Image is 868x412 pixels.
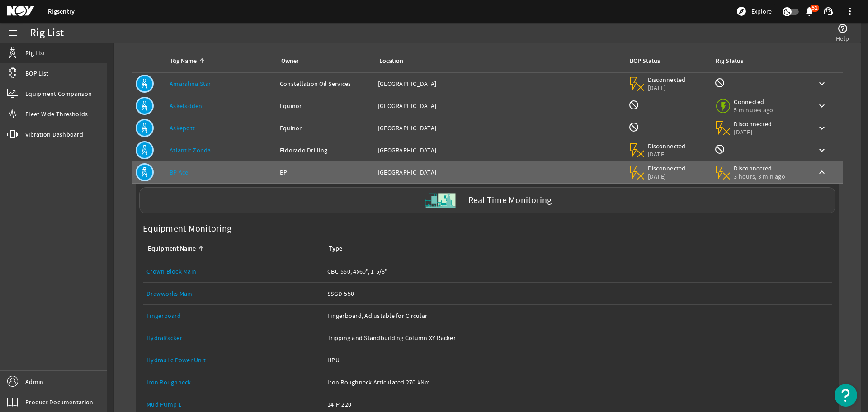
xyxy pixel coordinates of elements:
div: CBC-550, 4x60", 1-5/8" [327,267,828,276]
a: CBC-550, 4x60", 1-5/8" [327,260,828,282]
button: Open Resource Center [835,384,857,407]
div: Constellation Oil Services [280,79,371,88]
mat-icon: BOP Monitoring not available for this rig [628,99,639,110]
div: BP [280,168,371,177]
div: Owner [280,56,367,66]
a: Tripping and Standbuilding Column XY Racker [327,327,828,349]
span: 3 hours, 3 min ago [734,172,785,180]
span: Vibration Dashboard [25,130,83,139]
div: HPU [327,355,828,365]
span: Product Documentation [25,398,93,407]
span: Disconnected [648,164,686,172]
a: Fingerboard [146,305,320,327]
img: Skid.svg [423,184,457,218]
a: Drawworks Main [146,283,320,304]
div: Rig List [30,28,64,38]
div: Iron Roughneck Articulated 270 kNm [327,378,828,387]
div: Equipment Name [148,244,196,254]
button: more_vert [839,0,861,22]
span: 5 minutes ago [734,106,773,114]
a: Crown Block Main [146,260,320,282]
div: Location [379,56,403,66]
div: 14-P-220 [327,400,828,409]
div: Fingerboard, Adjustable for Circular [327,311,828,320]
a: Atlantic Zonda [170,146,211,154]
a: Amaralina Star [170,80,211,88]
div: BOP Status [630,56,660,66]
span: Disconnected [734,164,785,172]
div: Eldorado Drilling [280,146,371,155]
span: Disconnected [648,76,686,84]
a: HPU [327,349,828,371]
span: [DATE] [648,84,686,92]
span: [DATE] [734,128,772,136]
span: Admin [25,377,43,386]
mat-icon: keyboard_arrow_down [816,100,827,111]
span: Explore [751,7,772,16]
div: [GEOGRAPHIC_DATA] [378,101,621,110]
div: Type [327,244,825,254]
button: 51 [804,7,814,16]
mat-icon: keyboard_arrow_down [816,78,827,89]
div: [GEOGRAPHIC_DATA] [378,168,621,177]
div: Owner [281,56,299,66]
span: Connected [734,98,773,106]
div: [GEOGRAPHIC_DATA] [378,123,621,133]
a: Askeladden [170,102,203,110]
a: Rigsentry [48,7,75,16]
a: HydraRacker [146,334,182,342]
div: Type [329,244,342,254]
mat-icon: keyboard_arrow_down [816,145,827,156]
a: Hydraulic Power Unit [146,356,206,364]
a: Hydraulic Power Unit [146,349,320,371]
div: [GEOGRAPHIC_DATA] [378,79,621,88]
a: Iron Roughneck Articulated 270 kNm [327,371,828,393]
mat-icon: keyboard_arrow_up [816,167,827,178]
mat-icon: menu [7,28,18,38]
mat-icon: Rig Monitoring not available for this rig [714,144,725,155]
div: Rig Status [716,56,743,66]
div: Tripping and Standbuilding Column XY Racker [327,333,828,342]
span: BOP List [25,69,48,78]
mat-icon: explore [736,6,747,17]
a: Iron Roughneck [146,371,320,393]
mat-icon: help_outline [837,23,848,34]
mat-icon: keyboard_arrow_down [816,123,827,133]
span: Rig List [25,48,45,57]
mat-icon: notifications [804,6,815,17]
button: Explore [732,4,775,19]
div: Rig Name [171,56,197,66]
a: Crown Block Main [146,267,196,275]
a: Real Time Monitoring [136,187,839,213]
mat-icon: BOP Monitoring not available for this rig [628,122,639,133]
div: Rig Name [170,56,269,66]
span: Fleet Wide Thresholds [25,109,88,118]
mat-icon: support_agent [823,6,834,17]
a: Drawworks Main [146,289,193,298]
a: BP Ace [170,168,189,176]
div: Equipment Name [146,244,316,254]
span: Equipment Comparison [25,89,92,98]
span: [DATE] [648,150,686,158]
span: [DATE] [648,172,686,180]
div: Equinor [280,101,371,110]
a: Fingerboard, Adjustable for Circular [327,305,828,327]
mat-icon: Rig Monitoring not available for this rig [714,77,725,88]
a: Askepott [170,124,195,132]
span: Disconnected [734,120,772,128]
label: Real Time Monitoring [468,196,552,205]
div: Equinor [280,123,371,133]
a: HydraRacker [146,327,320,349]
a: Iron Roughneck [146,378,191,386]
mat-icon: vibration [7,129,18,140]
label: Equipment Monitoring [139,221,235,237]
a: Mud Pump 1 [146,400,182,408]
div: Location [378,56,618,66]
a: SSGD-550 [327,283,828,304]
div: [GEOGRAPHIC_DATA] [378,146,621,155]
span: Disconnected [648,142,686,150]
div: SSGD-550 [327,289,828,298]
span: Help [836,34,849,43]
a: Fingerboard [146,312,181,320]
